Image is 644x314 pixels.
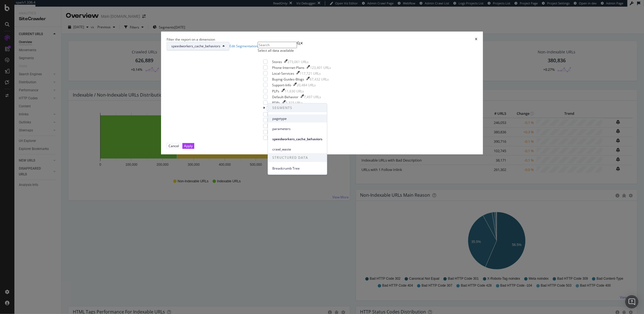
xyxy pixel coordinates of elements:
div: 7,497 URLs [304,95,321,99]
div: 11,630 URLs [285,89,304,94]
input: Search [258,42,297,48]
div: times [475,37,477,42]
span: speedworkers_cache_behaviors [171,44,220,48]
span: parameters [272,126,322,131]
div: Filter the report on a dimension [167,37,215,42]
div: Support-Info [272,83,291,87]
button: Apply [182,143,194,149]
div: 273,061 URLs [288,59,309,64]
div: Open Intercom Messenger [625,295,638,308]
div: Local-Services [272,71,294,76]
span: speedworkers_cache_behaviors [272,136,322,141]
div: 20,484 URLs [297,83,316,87]
div: Default-Behavior [272,95,298,99]
div: Buying-Guides-Blogs [272,77,304,82]
div: 117,721 URLs [300,71,321,76]
div: modal [161,32,483,155]
button: speedworkers_cache_behaviors [167,42,229,51]
div: 123,401 URLs [310,65,331,70]
div: PDPs [272,100,280,105]
div: Select all data available [258,48,337,53]
div: PLPs [272,89,279,94]
div: Cancel [169,144,179,148]
span: SEGMENTS [268,103,327,112]
div: Apply [184,144,193,148]
div: 67,432 URLs [310,77,329,82]
span: crawl_waste [272,147,322,152]
span: Breadcrumb Tree [272,166,322,171]
div: 5,315 URLs [286,100,303,105]
span: pagetype [272,116,322,121]
span: STRUCTURED DATA [268,153,327,162]
div: Phone-Internet-Plans [272,65,304,70]
a: Edit Segmentation [229,44,258,48]
div: Stores [272,59,282,64]
button: Cancel [167,143,181,149]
